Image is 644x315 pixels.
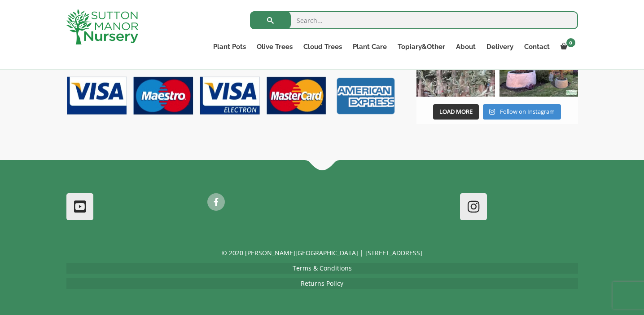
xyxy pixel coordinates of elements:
span: Follow on Instagram [500,107,555,115]
input: Search... [250,11,578,29]
a: Returns Policy [301,279,343,288]
svg: Instagram [489,108,495,115]
a: Plant Care [347,40,392,53]
img: payment-options.png [60,71,399,121]
a: Olive Trees [251,40,298,53]
a: Cloud Trees [298,40,347,53]
button: Load More [433,104,479,120]
img: logo [66,9,138,44]
a: Delivery [481,40,519,53]
span: Load More [439,107,473,115]
a: 0 [555,40,578,53]
p: © 2020 [PERSON_NAME][GEOGRAPHIC_DATA] | [STREET_ADDRESS] [66,248,578,258]
a: About [451,40,481,53]
a: Topiary&Other [392,40,451,53]
span: 0 [566,38,575,47]
a: Plant Pots [208,40,251,53]
a: Terms & Conditions [293,264,352,272]
a: Contact [519,40,555,53]
a: Instagram Follow on Instagram [483,104,561,120]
